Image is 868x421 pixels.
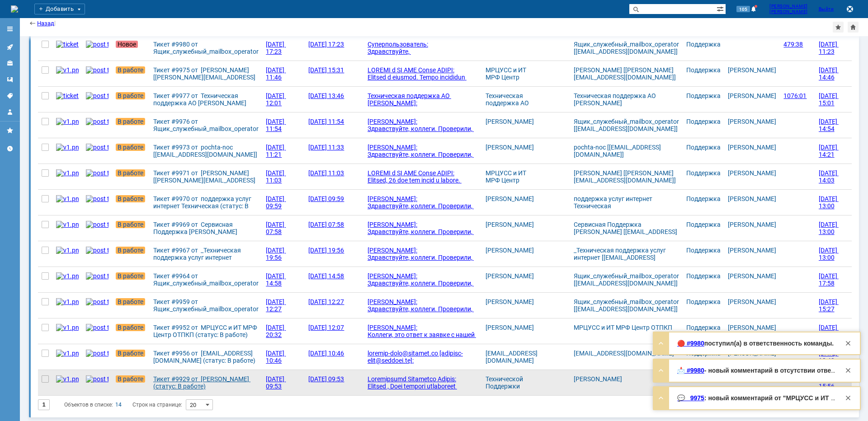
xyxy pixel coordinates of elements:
[728,324,776,331] a: [PERSON_NAME]
[11,5,18,13] a: Перейти на домашнюю страницу
[56,195,79,202] img: v1.png
[262,138,305,164] a: [DATE] 11:21
[819,92,839,107] span: [DATE] 15:01
[112,293,150,318] a: В работе
[266,221,286,235] div: [DATE] 07:58
[368,118,478,147] div: [PERSON_NAME]: Здравствуйте, коллеги. Проверили, канал работает штатно,потерь и прерываний не фик...
[3,40,17,54] a: Активности
[308,118,344,125] div: [DATE] 11:54
[574,92,657,107] a: Техническая поддержка АО [PERSON_NAME]
[305,370,363,395] a: [DATE] 09:53
[769,9,808,14] span: [PERSON_NAME]
[82,35,112,61] a: post ticket.png
[153,92,259,107] div: Тикет #9977 от Техническая поддержка АО [PERSON_NAME] (статус: В работе)
[574,375,622,383] a: [PERSON_NAME]
[52,370,82,395] a: v1.png
[86,350,108,357] img: post ticket.png
[82,87,112,112] a: post ticket.png
[368,144,478,173] div: [PERSON_NAME]: Здравствуйте, коллеги. Проверили, канал работает штатно,потерь и прерываний не фик...
[308,375,344,383] div: [DATE] 09:53
[486,272,534,280] a: [PERSON_NAME]
[686,272,721,280] a: Поддержка
[819,324,839,338] span: [DATE] 13:00
[305,35,363,61] a: [DATE] 17:23
[150,344,262,370] a: Тикет #9956 от [EMAIL_ADDRESS][DOMAIN_NAME] (статус: В работе)
[52,241,82,267] a: v1.png
[368,298,478,327] div: [PERSON_NAME]: Здравствуйте, коллеги. Проверили, канал работает штатно,потерь и прерываний не фик...
[815,87,844,112] a: [DATE] 15:01
[364,370,482,395] a: Loremipsumd Sitametco Adipis: Elitsed , Doei tempori utlaboreet dolorem. Ali enima. Minimveni Qui...
[819,41,839,55] span: [DATE] 11:23
[262,241,305,267] a: [DATE] 19:56
[82,370,112,395] a: post ticket.png
[677,367,704,374] a: 📩 #9980
[3,105,17,119] a: Мой профиль
[364,138,482,164] a: [PERSON_NAME]: Здравствуйте, коллеги. Проверили, канал работает штатно,потерь и прерываний не фик...
[308,195,344,202] div: [DATE] 09:59
[368,272,478,301] div: [PERSON_NAME]: Здравствуйте, коллеги. Проверили, канал работает штатно,потерь и прерываний не фик...
[86,272,108,280] img: post ticket.png
[153,272,259,287] div: Тикет #9964 от Ящик_служебный_mailbox_operator [[EMAIL_ADDRESS][DOMAIN_NAME]] (статус: В работе)
[116,169,145,177] span: В работе
[153,221,259,235] div: Тикет #9969 от Сервисная Поддержка [PERSON_NAME] [[EMAIL_ADDRESS][DOMAIN_NAME]] (статус: В работе)
[11,5,18,13] img: logo
[305,267,363,292] a: [DATE] 14:58
[819,144,839,158] span: [DATE] 14:21
[116,92,145,99] span: В работе
[305,215,363,241] a: [DATE] 07:58
[150,164,262,189] a: Тикет #9971 от [PERSON_NAME] [[PERSON_NAME][EMAIL_ADDRESS][DOMAIN_NAME]] (статус: В работе)
[112,164,150,189] a: В работе
[574,247,667,268] a: _Техническая поддержка услуг интернет [[EMAIL_ADDRESS][DOMAIN_NAME]]
[266,298,286,313] div: [DATE] 12:27
[368,169,478,357] div: LOREMI d SI AME Conse ADIPI: Elitsed, 26 doe tem incid u labore. Etdolore, magnaa enimadmin? V qu...
[305,138,363,164] a: [DATE] 11:33
[308,169,344,177] div: [DATE] 11:03
[686,92,721,99] a: Поддержка
[686,221,721,228] a: Поддержка
[266,144,286,158] div: [DATE] 11:21
[112,87,150,112] a: В работе
[364,241,482,267] a: [PERSON_NAME]: Здравствуйте, коллеги. Проверили, канал работает штатно,потерь и прерываний не фик...
[150,318,262,344] a: Тикет #9952 от МРЦУСС и ИТ МРФ Центр ОТПКП (статус: В работе)
[574,66,676,81] a: [PERSON_NAME] [[PERSON_NAME][EMAIL_ADDRESS][DOMAIN_NAME]]
[843,338,854,349] div: Закрыть
[364,190,482,215] a: [PERSON_NAME]: Здравствуйте, коллеги. Проверили, канал работает штатно, видим маки в обе стороны.
[305,241,363,267] a: [DATE] 19:56
[262,344,305,370] a: [DATE] 10:46
[736,6,750,12] span: 105
[486,66,528,88] a: МРЦУСС и ИТ МРФ Центр ОТПКП
[262,370,305,395] a: [DATE] 09:53
[116,247,145,254] span: В работе
[728,118,776,125] a: [PERSON_NAME]
[677,340,704,347] strong: 🔴 #9980
[266,66,286,81] div: [DATE] 11:46
[815,61,844,86] a: [DATE] 14:46
[56,272,79,280] img: v1.png
[728,272,776,280] a: [PERSON_NAME]
[728,195,776,202] a: [PERSON_NAME]
[52,190,82,215] a: v1.png
[305,164,363,189] a: [DATE] 11:03
[56,169,79,177] img: v1.png
[153,324,259,338] div: Тикет #9952 от МРЦУСС и ИТ МРФ Центр ОТПКП (статус: В работе)
[82,293,112,318] a: post ticket.png
[364,293,482,318] a: [PERSON_NAME]: Здравствуйте, коллеги. Проверили, канал работает штатно,потерь и прерываний не фик...
[819,221,839,235] span: [DATE] 13:00
[56,324,79,331] img: v1.png
[112,370,150,395] a: В работе
[819,195,839,210] span: [DATE] 13:00
[112,138,150,164] a: В работе
[54,19,56,26] div: |
[86,324,108,331] img: post ticket.png
[52,215,82,241] a: v1.png
[82,138,112,164] a: post ticket.png
[86,41,108,48] img: post ticket.png
[728,298,776,305] a: [PERSON_NAME]
[82,164,112,189] a: post ticket.png
[574,350,674,357] a: [EMAIL_ADDRESS][DOMAIN_NAME]
[819,247,839,261] span: [DATE] 13:00
[112,215,150,241] a: В работе
[150,190,262,215] a: Тикет #9970 от поддержка услуг интернет Техническая (статус: В работе)
[266,41,286,55] div: [DATE] 17:23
